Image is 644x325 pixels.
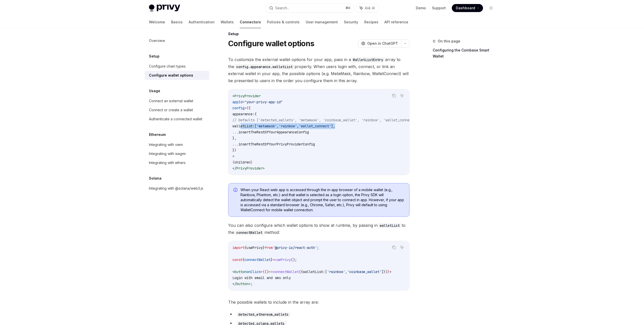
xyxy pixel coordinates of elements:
[279,124,297,128] span: 'rainbow'
[356,4,378,13] button: Ask AI
[247,269,261,274] span: onClick
[263,166,265,171] span: >
[149,38,165,44] div: Overview
[306,16,338,28] a: User management
[381,269,387,274] span: ]})
[221,16,234,28] a: Wallets
[344,16,358,28] a: Security
[245,100,283,104] span: "your-privy-app-id"
[255,124,257,128] span: [
[149,63,186,69] div: Configure chain types
[364,16,378,28] a: Recipes
[240,16,261,28] a: Connectors
[452,4,483,12] a: Dashboard
[391,92,397,99] button: Copy the contents from the code block
[232,100,243,104] span: appId
[232,94,234,98] span: <
[149,16,165,28] a: Welcome
[234,269,247,274] span: button
[265,245,273,250] span: from
[149,5,180,12] img: light logo
[266,4,354,13] button: Search...⌘K
[384,16,408,28] a: API reference
[245,106,247,110] span: =
[232,166,236,171] span: </
[145,36,209,45] a: Overview
[232,148,234,152] span: }
[456,6,475,11] span: Dashboard
[232,276,291,280] span: Login with email and sms only
[367,41,398,46] span: Open in ChatGPT
[228,56,410,84] span: To customize the external wallet options for your app, pass in a array to the property. When user...
[234,94,261,98] span: PrivyProvider
[243,100,245,104] span: =
[189,16,215,28] a: Authentication
[247,245,263,250] span: usePrivy
[232,269,234,274] span: <
[145,71,209,80] a: Configure wallet options
[232,112,255,116] span: appearance:
[232,118,418,122] span: // Defaults ['detected_wallets', 'metamask', 'coinbase_wallet', 'rainbow', 'wallet_connect']
[145,184,209,193] a: Integrating with @solana/web3.js
[389,269,391,274] span: >
[145,158,209,167] a: Integrating with ethers
[149,88,160,94] h5: Usage
[171,16,183,28] a: Basics
[347,269,381,274] span: 'coinbase_wallet'
[228,31,410,36] div: Setup
[240,187,404,212] span: When your React web app is accessed through the in-app browser of a mobile wallet (e.g., Rainbow,...
[228,39,314,48] h1: Configure wallet options
[277,124,279,128] span: ,
[236,282,249,286] span: button
[238,142,315,146] span: insertTheRestOfYourPrivyProviderConfig
[232,142,238,146] span: ...
[345,269,347,274] span: ,
[228,222,410,236] span: You can also configure which wallet options to show at runtime, by passing in to the method:
[238,130,309,134] span: insertTheRestOfYourAppearanceConfig
[249,106,251,110] span: {
[145,115,209,124] a: Authenticate a connected wallet
[263,245,265,250] span: }
[149,151,186,157] div: Integrating with wagmi
[232,130,238,134] span: ...
[387,269,389,274] span: }
[263,269,265,274] span: {
[245,245,247,250] span: {
[299,269,303,274] span: ({
[365,6,375,11] span: Ask AI
[149,132,166,138] h5: Ethereum
[303,269,325,274] span: walletList:
[243,257,245,262] span: {
[399,92,405,99] button: Ask AI
[232,124,255,128] span: walletList:
[233,188,238,193] svg: Info
[232,282,236,286] span: </
[145,140,209,149] a: Integrating with viem
[358,39,401,48] button: Open in ChatGPT
[149,185,203,191] div: Integrating with @solana/web3.js
[399,244,405,251] button: Ask AI
[297,124,299,128] span: ,
[149,107,193,113] div: Connect or create a wallet
[271,257,273,262] span: }
[438,38,460,44] span: On this page
[149,160,186,166] div: Integrating with ethers
[299,124,331,128] span: 'wallet_connect'
[432,6,446,11] a: Support
[149,175,162,181] h5: Solana
[257,124,277,128] span: 'metamask'
[245,257,271,262] span: connectWallet
[251,282,253,286] span: ;
[145,96,209,105] a: Connect an external wallet
[236,312,291,317] code: detected_ethereum_wallets
[149,72,193,78] div: Configure wallet options
[228,299,410,306] span: The possible wallets to include in the array are:
[261,269,263,274] span: =
[265,269,269,274] span: ()
[273,257,275,262] span: =
[275,257,291,262] span: usePrivy
[234,64,295,70] code: config.appearance.walletList
[351,57,385,63] code: WalletListEntry
[234,230,264,235] code: connectWallet
[275,5,289,11] div: Search...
